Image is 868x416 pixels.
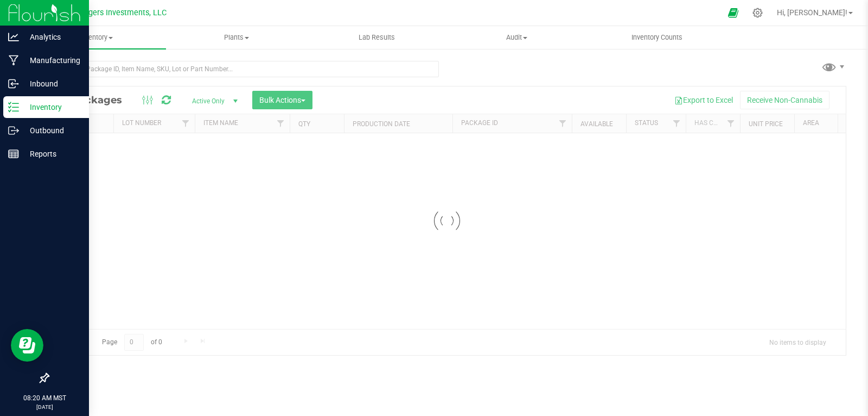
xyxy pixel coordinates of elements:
[751,8,764,18] div: Manage settings
[307,26,446,49] a: Lab Results
[344,33,410,42] span: Lab Results
[447,33,586,42] span: Audit
[19,124,84,137] p: Outbound
[19,77,84,90] p: Inbound
[777,8,847,17] span: Hi, [PERSON_NAME]!
[587,26,727,49] a: Inventory Counts
[19,101,84,114] p: Inventory
[167,33,305,42] span: Plants
[8,125,19,136] inline-svg: Outbound
[8,102,19,113] inline-svg: Inventory
[446,26,586,49] a: Audit
[26,26,166,49] a: Inventory
[617,33,697,42] span: Inventory Counts
[5,393,84,403] p: 08:20 AM MST
[48,61,439,77] input: Search Package ID, Item Name, SKU, Lot or Part Number...
[8,148,19,159] inline-svg: Reports
[26,33,166,42] span: Inventory
[19,54,84,67] p: Manufacturing
[19,147,84,160] p: Reports
[55,8,167,17] span: Life Changers Investments, LLC
[8,78,19,89] inline-svg: Inbound
[166,26,306,49] a: Plants
[8,55,19,66] inline-svg: Manufacturing
[8,32,19,42] inline-svg: Analytics
[11,329,43,362] iframe: Resource center
[5,403,84,411] p: [DATE]
[19,30,84,44] p: Analytics
[721,2,745,23] span: Open Ecommerce Menu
